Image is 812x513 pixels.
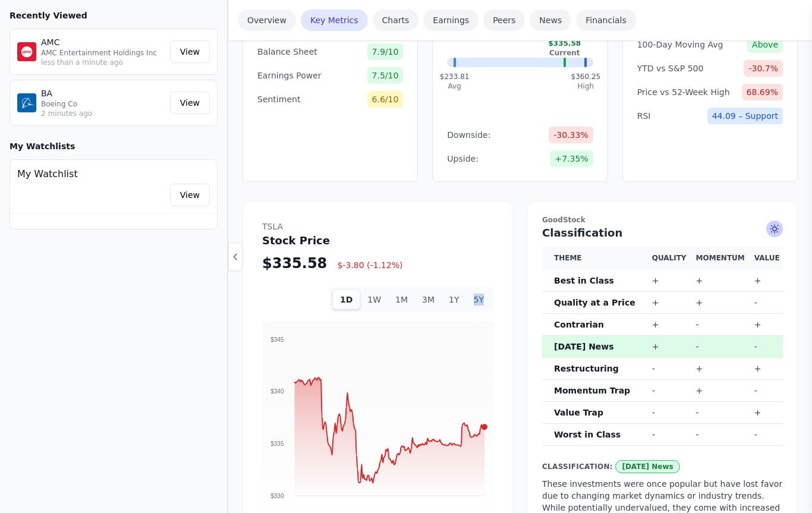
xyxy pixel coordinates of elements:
span: 6.6/10 [367,91,404,108]
th: Worst in Class [542,424,647,446]
p: AMC Entertainment Holdings Inc [41,48,165,58]
span: Sentiment [257,93,300,105]
h2: Stock Price [262,221,402,249]
td: - [647,380,691,402]
tspan: $345 [270,336,284,343]
span: [DATE] News [615,460,679,473]
span: Price vs 52-Week High [637,86,730,98]
td: - [647,358,691,380]
span: Earnings Power [257,70,322,81]
span: -30.7% [744,60,783,77]
h3: My Watchlists [10,140,75,152]
div: Avg [440,81,470,91]
h3: Recently Viewed [10,10,218,21]
td: + [691,358,750,380]
span: YTD vs S&P 500 [637,62,704,74]
span: 100-Day Moving Avg [637,39,723,51]
span: Classification: [542,462,613,471]
div: Current [548,48,581,58]
p: BA [41,87,165,99]
span: 68.69% [742,84,783,100]
th: Contrarian [542,314,647,336]
span: Ask AI [766,221,783,237]
th: Momentum [691,246,750,270]
td: + [750,314,785,336]
h4: My Watchlist [17,167,210,181]
th: [DATE] News [542,336,647,358]
td: - [691,336,750,358]
th: Quality [647,246,691,270]
a: View [170,40,210,63]
span: $335.58 [262,255,327,272]
span: -30.33% [549,127,593,143]
span: RSI [637,110,651,122]
a: Peers [483,10,525,31]
td: + [691,380,750,402]
tspan: $330 [270,493,284,499]
span: Downside: [447,129,490,141]
td: - [691,424,750,446]
a: Overview [238,10,296,31]
a: Key Metrics [301,10,368,31]
span: 7.5/10 [367,67,404,84]
a: View [170,92,210,114]
th: Value Trap [542,402,647,424]
td: - [647,402,691,424]
tspan: $340 [270,388,284,395]
button: 1Y [442,289,466,310]
span: Upside: [447,153,479,165]
td: + [647,314,691,336]
button: 1D [332,289,360,310]
a: Earnings [423,10,479,31]
div: $233.81 [440,72,470,91]
a: Financials [576,10,636,31]
td: + [750,402,785,424]
div: High [571,81,601,91]
td: + [647,336,691,358]
th: Momentum Trap [542,380,647,402]
td: + [750,270,785,292]
button: 5Y [467,289,491,310]
div: $360.25 [571,72,601,91]
p: AMC [41,36,165,48]
td: - [750,424,785,446]
a: View [170,184,210,206]
th: Restructuring [542,358,647,380]
span: GoodStock [542,216,622,225]
img: BA [17,93,36,112]
h2: Classification [542,216,622,241]
td: + [647,270,691,292]
td: + [691,292,750,314]
a: Charts [373,10,419,31]
img: AMC [17,42,36,61]
td: - [691,402,750,424]
td: + [691,270,750,292]
span: Above [747,36,783,53]
a: News [530,10,571,31]
span: +7.35% [550,150,593,167]
button: 3M [415,289,442,310]
td: - [750,336,785,358]
th: Quality at a Price [542,292,647,314]
th: Best in Class [542,270,647,292]
td: + [750,358,785,380]
td: - [750,292,785,314]
div: $335.58 [548,39,581,58]
td: - [691,314,750,336]
p: 2 minutes ago [41,109,165,118]
span: TSLA [262,221,402,232]
span: $-3.80 (-1.12%) [337,260,402,270]
button: 1W [360,289,388,310]
p: Boeing Co [41,99,165,109]
td: + [647,292,691,314]
td: - [750,380,785,402]
button: 1M [388,289,415,310]
p: less than a minute ago [41,58,165,67]
td: - [647,424,691,446]
tspan: $335 [270,440,284,447]
span: 7.9/10 [367,43,404,60]
th: Theme [542,246,647,270]
th: Value [750,246,785,270]
span: 44.09 – Support [707,108,783,124]
span: Balance Sheet [257,46,317,58]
